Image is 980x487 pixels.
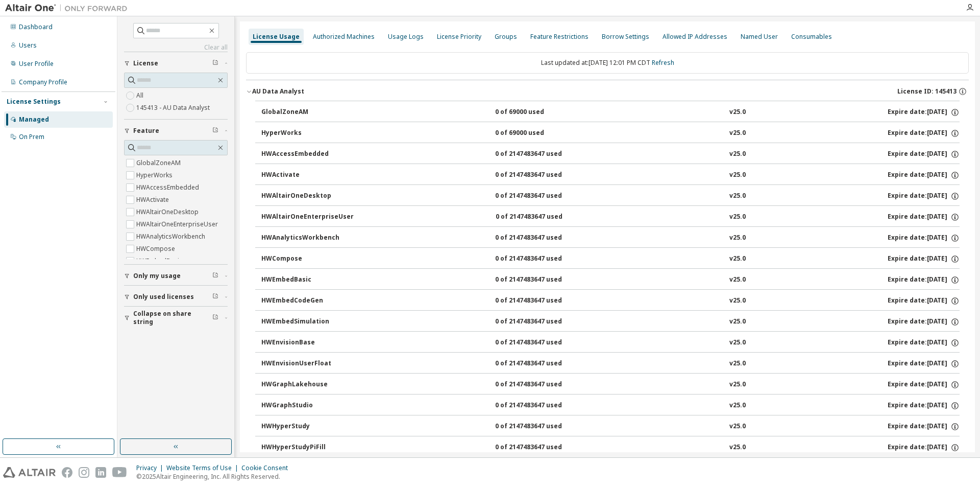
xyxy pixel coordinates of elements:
label: HWActivate [136,194,171,206]
label: HWAltairOneEnterpriseUser [136,218,220,230]
div: v25.0 [729,401,746,410]
div: Company Profile [19,78,67,86]
div: 0 of 69000 used [495,108,587,117]
div: HWEmbedSimulation [261,317,353,327]
div: 0 of 2147483647 used [495,401,587,410]
div: License Usage [253,33,300,41]
div: AU Data Analyst [252,87,304,96]
div: HWAltairOneDesktop [261,192,353,201]
div: v25.0 [729,192,746,201]
label: HWEmbedBasic [136,255,184,267]
div: Dashboard [19,23,53,31]
div: Expire date: [DATE] [888,129,960,138]
button: HWEmbedBasic0 of 2147483647 usedv25.0Expire date:[DATE] [261,269,960,291]
span: Only my usage [133,272,181,280]
button: Collapse on share string [124,307,228,329]
div: Expire date: [DATE] [888,234,960,243]
button: HWAltairOneEnterpriseUser0 of 2147483647 usedv25.0Expire date:[DATE] [261,206,960,228]
div: Expire date: [DATE] [888,401,960,410]
div: Expire date: [DATE] [888,213,960,222]
div: v25.0 [729,234,746,243]
div: 0 of 2147483647 used [495,443,587,452]
div: Website Terms of Use [166,464,241,472]
label: HWAltairOneDesktop [136,206,201,218]
img: linkedin.svg [95,467,106,478]
div: Consumables [791,33,832,41]
div: 0 of 2147483647 used [495,234,587,243]
div: 0 of 2147483647 used [496,213,587,222]
div: v25.0 [729,275,746,285]
div: 0 of 2147483647 used [495,359,587,368]
button: HWHyperStudyPiFill0 of 2147483647 usedv25.0Expire date:[DATE] [261,436,960,459]
a: Clear all [124,43,228,52]
a: Refresh [652,58,674,67]
div: HWEnvisionBase [261,338,353,347]
div: Expire date: [DATE] [888,192,960,201]
div: 0 of 2147483647 used [495,150,587,159]
div: Last updated at: [DATE] 12:01 PM CDT [246,52,969,74]
button: HWAnalyticsWorkbench0 of 2147483647 usedv25.0Expire date:[DATE] [261,227,960,249]
span: Only used licenses [133,293,194,301]
img: altair_logo.svg [3,467,56,478]
div: Borrow Settings [602,33,649,41]
button: Only my usage [124,265,228,287]
div: Groups [495,33,517,41]
div: Expire date: [DATE] [888,254,960,264]
div: v25.0 [729,380,746,389]
button: HWActivate0 of 2147483647 usedv25.0Expire date:[DATE] [261,164,960,187]
button: Feature [124,120,228,142]
button: HWEnvisionBase0 of 2147483647 usedv25.0Expire date:[DATE] [261,332,960,354]
label: HyperWorks [136,169,175,181]
button: License [124,52,228,75]
label: GlobalZoneAM [136,157,183,169]
div: Expire date: [DATE] [888,380,960,389]
div: 0 of 2147483647 used [495,275,587,285]
span: Clear filter [212,127,218,135]
div: HWAltairOneEnterpriseUser [261,213,354,222]
span: Clear filter [212,314,218,322]
span: Clear filter [212,293,218,301]
button: HyperWorks0 of 69000 usedv25.0Expire date:[DATE] [261,122,960,145]
span: License ID: 145413 [897,87,957,96]
div: v25.0 [729,338,746,347]
button: AU Data AnalystLicense ID: 145413 [246,80,969,103]
div: v25.0 [729,150,746,159]
div: v25.0 [729,422,746,431]
img: facebook.svg [62,467,72,478]
div: Allowed IP Addresses [663,33,727,41]
div: v25.0 [729,213,746,222]
div: License Settings [7,98,61,106]
div: 0 of 2147483647 used [495,338,587,347]
div: v25.0 [729,317,746,327]
div: On Prem [19,133,44,141]
div: 0 of 2147483647 used [495,422,587,431]
label: All [136,89,145,102]
button: HWCompose0 of 2147483647 usedv25.0Expire date:[DATE] [261,248,960,270]
label: HWAnalyticsWorkbench [136,230,207,243]
div: Expire date: [DATE] [888,108,960,117]
button: HWAltairOneDesktop0 of 2147483647 usedv25.0Expire date:[DATE] [261,185,960,207]
img: Altair One [5,3,133,13]
img: youtube.svg [112,467,127,478]
div: HWEnvisionUserFloat [261,359,353,368]
div: Expire date: [DATE] [888,422,960,431]
div: Named User [741,33,778,41]
div: Expire date: [DATE] [888,443,960,452]
div: v25.0 [729,443,746,452]
div: HWEmbedCodeGen [261,296,353,306]
div: HWHyperStudy [261,422,353,431]
div: GlobalZoneAM [261,108,353,117]
button: HWHyperStudy0 of 2147483647 usedv25.0Expire date:[DATE] [261,415,960,438]
span: License [133,59,158,67]
div: HWGraphStudio [261,401,353,410]
div: 0 of 2147483647 used [495,254,587,264]
div: HWAnalyticsWorkbench [261,234,353,243]
div: 0 of 69000 used [495,129,587,138]
div: HWActivate [261,171,353,180]
button: GlobalZoneAM0 of 69000 usedv25.0Expire date:[DATE] [261,101,960,124]
p: © 2025 Altair Engineering, Inc. All Rights Reserved. [136,472,294,481]
div: v25.0 [729,254,746,264]
div: HWGraphLakehouse [261,380,353,389]
button: HWEmbedSimulation0 of 2147483647 usedv25.0Expire date:[DATE] [261,311,960,333]
div: 0 of 2147483647 used [495,380,587,389]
